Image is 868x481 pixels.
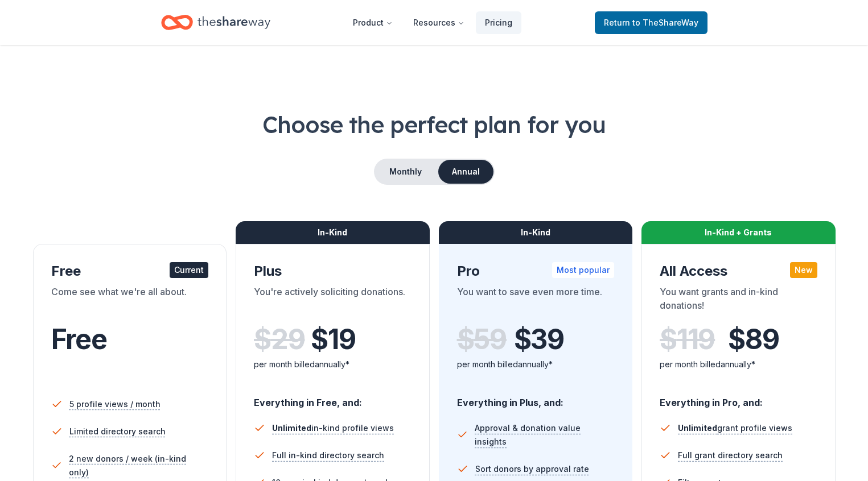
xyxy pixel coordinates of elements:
button: Resources [404,11,474,34]
span: Free [51,322,107,356]
span: Approval & donation value insights [475,421,614,449]
span: Unlimited [272,423,311,433]
div: Everything in Plus, and: [457,386,615,410]
div: New [790,262,817,278]
span: Unlimited [678,423,717,433]
div: Most popular [552,262,614,278]
a: Home [161,9,270,36]
div: In-Kind [236,221,430,244]
span: Sort donors by approval rate [475,462,589,476]
div: Plus [254,262,412,280]
button: Product [344,11,402,34]
h1: Choose the perfect plan for you [27,109,841,140]
nav: Main [344,9,521,36]
span: to TheShareWay [632,18,698,27]
span: $ 89 [728,324,779,355]
div: per month billed annually* [254,358,412,371]
span: 5 profile views / month [69,397,161,411]
div: You want grants and in-kind donations! [660,285,817,317]
span: Limited directory search [69,425,166,438]
div: Come see what we're all about. [51,285,209,317]
span: Return [604,16,698,30]
span: 2 new donors / week (in-kind only) [69,452,208,479]
span: $ 19 [311,324,355,355]
span: $ 39 [514,324,564,355]
div: Everything in Free, and: [254,386,412,410]
button: Annual [438,160,493,184]
span: grant profile views [678,423,792,433]
a: Pricing [476,11,521,34]
div: In-Kind [439,221,633,244]
div: Free [51,262,209,280]
button: Monthly [375,160,436,184]
a: Returnto TheShareWay [595,11,707,34]
div: per month billed annually* [457,358,615,371]
span: Full grant directory search [678,449,783,462]
div: Current [170,262,208,278]
div: Pro [457,262,615,280]
div: Everything in Pro, and: [660,386,817,410]
div: In-Kind + Grants [641,221,836,244]
span: Full in-kind directory search [272,449,384,462]
span: in-kind profile views [272,423,394,433]
div: per month billed annually* [660,358,817,371]
div: You're actively soliciting donations. [254,285,412,317]
div: You want to save even more time. [457,285,615,317]
div: All Access [660,262,817,280]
